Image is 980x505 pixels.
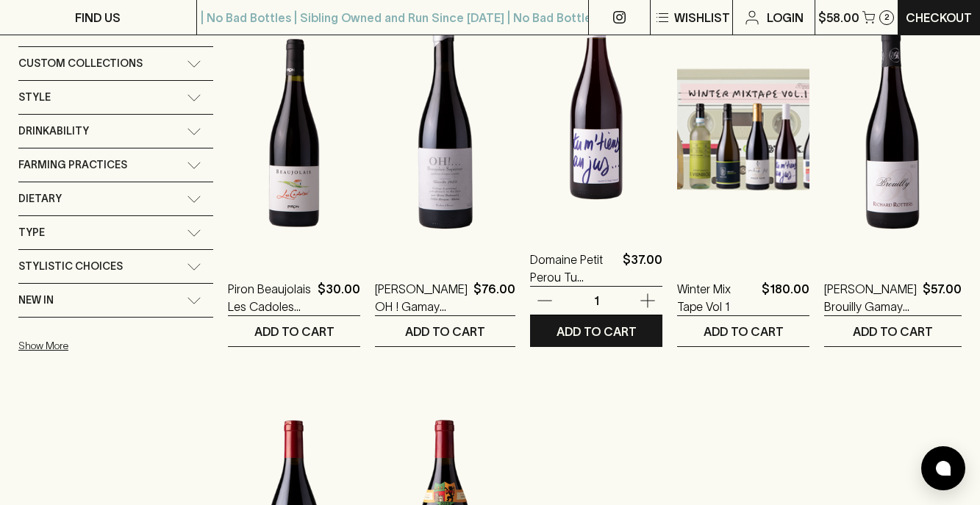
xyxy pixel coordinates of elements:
div: Dietary [18,182,213,215]
p: $180.00 [762,280,809,315]
img: Yann Bertrand Beaujolais OH ! Gamay 2023 [375,1,515,258]
p: ADD TO CART [254,323,335,340]
p: 1 [579,293,614,309]
a: [PERSON_NAME] OH ! Gamay 2023 [375,280,468,315]
img: Piron Beaujolais Les Cadoles 2023 [228,1,360,258]
p: FIND US [75,9,121,26]
div: Farming Practices [18,148,213,182]
div: Type [18,216,213,249]
p: ADD TO CART [405,323,485,340]
p: $76.00 [473,280,515,315]
button: ADD TO CART [677,316,809,346]
div: Custom Collections [18,47,213,80]
span: New In [18,291,54,309]
span: Type [18,223,45,242]
img: Winter Mix Tape Vol 1 [677,1,809,258]
p: $58.00 [818,9,859,26]
a: [PERSON_NAME] Brouilly Gamay 2023 [824,280,917,315]
div: Stylistic Choices [18,250,213,283]
button: ADD TO CART [824,316,962,346]
div: Style [18,81,213,114]
a: Domaine Petit Perou Tu M'tiens au Jus Pas Beaujolais Gamay 2023 [530,251,617,286]
span: Drinkability [18,122,89,140]
button: ADD TO CART [375,316,515,346]
a: Winter Mix Tape Vol 1 [677,280,756,315]
span: Farming Practices [18,156,127,174]
p: ADD TO CART [704,323,784,340]
div: Drinkability [18,115,213,148]
p: $30.00 [318,280,360,315]
span: Stylistic Choices [18,257,123,276]
p: Login [767,9,804,26]
p: ADD TO CART [557,323,637,340]
span: Style [18,88,51,107]
p: Checkout [906,9,972,26]
img: bubble-icon [936,461,951,476]
button: ADD TO CART [228,316,360,346]
p: Wishlist [674,9,730,26]
p: $57.00 [923,280,962,315]
span: Custom Collections [18,54,143,73]
p: $37.00 [623,251,662,286]
div: New In [18,284,213,317]
img: Richard Rottiers Brouilly Gamay 2023 [824,1,962,258]
span: Dietary [18,190,62,208]
button: Show More [18,331,211,361]
p: 2 [884,13,890,21]
button: ADD TO CART [530,316,662,346]
p: ADD TO CART [853,323,933,340]
a: Piron Beaujolais Les Cadoles 2023 [228,280,312,315]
